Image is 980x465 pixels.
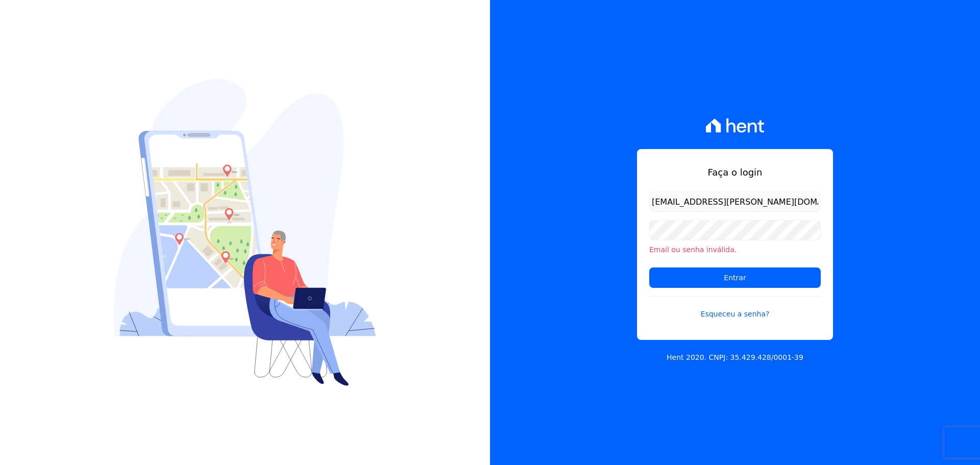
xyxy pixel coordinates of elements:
[649,244,821,255] li: Email ou senha inválida.
[649,191,821,212] input: Email
[649,165,821,179] h1: Faça o login
[667,352,803,363] p: Hent 2020. CNPJ: 35.429.428/0001-39
[114,79,376,386] img: Login
[649,267,821,288] input: Entrar
[649,296,821,320] a: Esqueceu a senha?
